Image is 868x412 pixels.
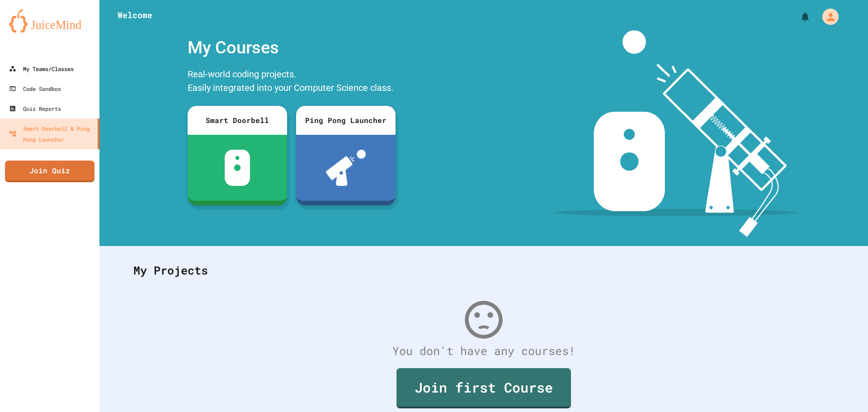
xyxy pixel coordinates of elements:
[555,30,797,237] img: banner-image-my-projects.png
[9,83,61,94] div: Code Sandbox
[9,123,94,145] div: Smart Doorbell & Ping Pong Launcher
[396,368,571,408] a: Join first Course
[124,342,843,360] div: You don't have any courses!
[813,6,841,27] div: My Account
[225,150,250,186] img: sdb-white.svg
[9,103,61,114] div: Quiz Reports
[183,30,400,65] div: My Courses
[326,150,366,186] img: ppl-with-ball.png
[188,106,287,135] div: Smart Doorbell
[5,161,94,182] a: Join Quiz
[124,253,843,288] div: My Projects
[296,106,396,135] div: Ping Pong Launcher
[183,65,400,99] div: Real-world coding projects. Easily integrated into your Computer Science class.
[9,9,90,33] img: logo-orange.svg
[9,63,74,74] div: My Teams/Classes
[783,9,813,24] div: My Notifications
